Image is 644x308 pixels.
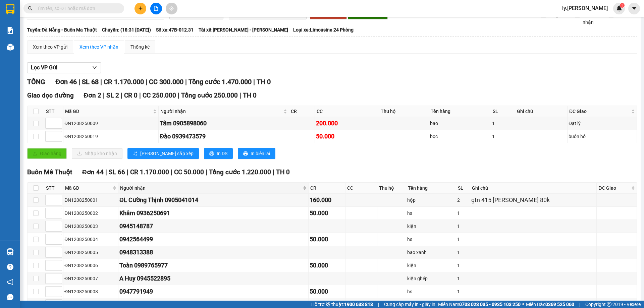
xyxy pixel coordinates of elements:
[430,133,490,140] div: bọc
[7,279,13,285] span: notification
[171,168,172,176] span: |
[257,78,271,86] span: TH 0
[384,301,436,308] span: Cung cấp máy in - giấy in:
[82,78,99,86] span: SL 68
[100,78,102,86] span: |
[149,78,183,86] span: CC 300.000
[27,148,67,159] button: uploadGiao hàng
[119,195,307,205] div: ĐL Cường Thịnh 0905041014
[457,288,469,295] div: 1
[515,106,568,117] th: Ghi chú
[206,168,207,176] span: |
[607,302,611,307] span: copyright
[309,183,345,194] th: CR
[121,91,122,99] span: |
[78,78,80,86] span: |
[37,5,116,12] input: Tìm tên, số ĐT hoặc mã đơn
[64,209,117,217] div: ĐN1208250002
[310,208,344,218] div: 50.000
[598,184,630,192] span: ĐC Giao
[27,62,101,73] button: Lọc VP Gửi
[378,301,379,308] span: |
[106,91,119,99] span: SL 2
[63,233,118,246] td: ĐN1208250004
[251,150,270,157] span: In biên lai
[64,236,117,243] div: ĐN1208250004
[27,91,74,99] span: Giao dọc đường
[430,120,490,127] div: bao
[569,108,630,115] span: ĐC Giao
[471,195,596,205] div: gtn 415 [PERSON_NAME] 80k
[204,148,233,159] button: printerIn DS
[545,302,574,307] strong: 0369 525 060
[243,91,257,99] span: TH 0
[580,11,603,26] span: Kho nhận
[119,248,307,257] div: 0948313388
[154,6,158,11] span: file-add
[103,91,105,99] span: |
[65,108,152,115] span: Mã GD
[429,106,491,117] th: Tên hàng
[169,6,174,11] span: aim
[27,168,72,176] span: Buôn Mê Thuột
[27,27,97,33] b: Tuyến: Đà Nẵng - Buôn Ma Thuột
[127,168,128,176] span: |
[310,261,344,270] div: 50.000
[253,78,255,86] span: |
[138,6,143,11] span: plus
[407,223,455,230] div: kiện
[407,262,455,269] div: kiện
[189,78,252,86] span: Tổng cước 1.470.000
[166,3,177,14] button: aim
[310,287,344,296] div: 50.000
[63,207,118,220] td: ĐN1208250002
[316,132,378,141] div: 50.000
[63,194,118,207] td: ĐN1208250001
[63,220,118,233] td: ĐN1208250003
[620,3,625,8] sup: 1
[273,168,274,176] span: |
[315,106,379,117] th: CC
[119,261,307,270] div: Toàn 0989765977
[130,43,150,51] div: Thống kê
[119,287,307,296] div: 0947791949
[438,301,521,308] span: Miền Nam
[616,5,622,11] img: icon-new-feature
[457,275,469,282] div: 1
[119,235,307,244] div: 0942564499
[7,248,14,255] img: warehouse-icon
[63,130,159,143] td: ĐN1208250019
[457,209,469,217] div: 1
[44,183,63,194] th: STT
[276,168,290,176] span: TH 0
[457,249,469,256] div: 1
[174,168,204,176] span: CC 50.000
[199,26,288,34] span: Tài xế: [PERSON_NAME] - [PERSON_NAME]
[239,91,241,99] span: |
[82,168,104,176] span: Đơn 44
[133,151,138,157] span: sort-ascending
[44,106,63,117] th: STT
[407,209,455,217] div: hs
[628,3,640,14] button: caret-down
[457,236,469,243] div: 1
[621,3,623,8] span: 1
[63,259,118,272] td: ĐN1208250006
[579,301,580,308] span: |
[102,26,151,34] span: Chuyến: (18:31 [DATE])
[526,301,574,308] span: Miền Bắc
[27,78,45,86] span: TỔNG
[238,148,275,159] button: printerIn biên lai
[150,3,162,14] button: file-add
[522,303,524,306] span: ⚪️
[379,106,429,117] th: Thu hộ
[124,91,138,99] span: CR 0
[407,249,455,256] div: bao xanh
[470,183,597,194] th: Ghi chú
[243,151,248,157] span: printer
[63,272,118,285] td: ĐN1208250007
[28,6,33,11] span: search
[181,91,238,99] span: Tổng cước 250.000
[119,222,307,231] div: 0945148787
[311,301,373,308] span: Hỗ trợ kỹ thuật:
